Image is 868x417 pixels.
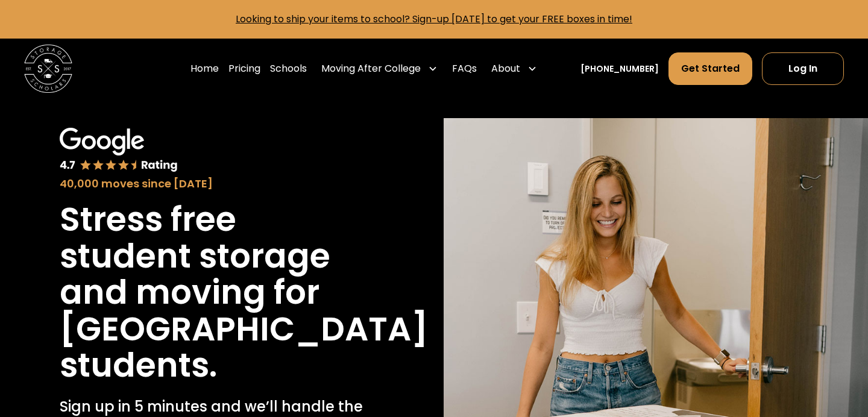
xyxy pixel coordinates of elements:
[60,175,365,192] div: 40,000 moves since [DATE]
[580,63,659,75] a: [PHONE_NUMBER]
[24,45,72,93] img: Storage Scholars main logo
[762,52,844,85] a: Log In
[452,52,477,86] a: FAQs
[190,52,219,86] a: Home
[321,61,421,76] div: Moving After College
[60,128,178,173] img: Google 4.7 star rating
[60,201,365,311] h1: Stress free student storage and moving for
[668,52,752,85] a: Get Started
[270,52,307,86] a: Schools
[491,61,520,76] div: About
[60,311,428,348] h1: [GEOGRAPHIC_DATA]
[486,52,542,86] div: About
[316,52,442,86] div: Moving After College
[236,12,632,26] a: Looking to ship your items to school? Sign-up [DATE] to get your FREE boxes in time!
[228,52,260,86] a: Pricing
[60,347,217,384] h1: students.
